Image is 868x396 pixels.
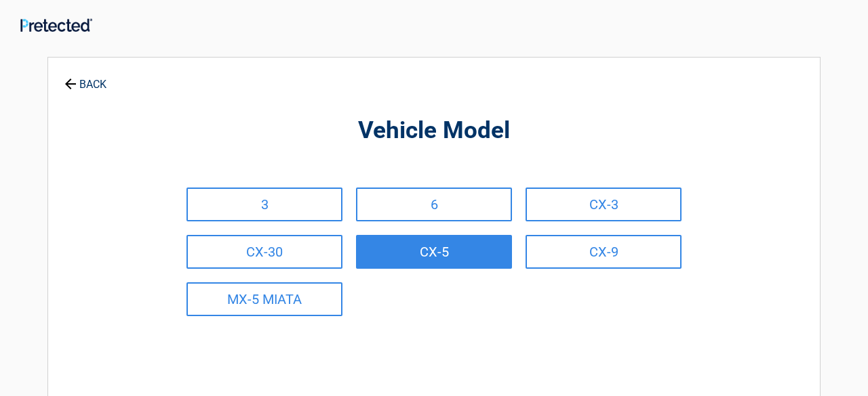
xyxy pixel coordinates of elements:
[62,66,109,90] a: BACK
[186,235,342,269] a: CX-30
[20,18,92,31] img: Main Logo
[356,188,512,221] a: 6
[123,115,745,147] h2: Vehicle Model
[186,188,342,221] a: 3
[526,188,682,221] a: CX-3
[526,235,682,269] a: CX-9
[186,282,342,316] a: MX-5 MIATA
[356,235,512,269] a: CX-5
